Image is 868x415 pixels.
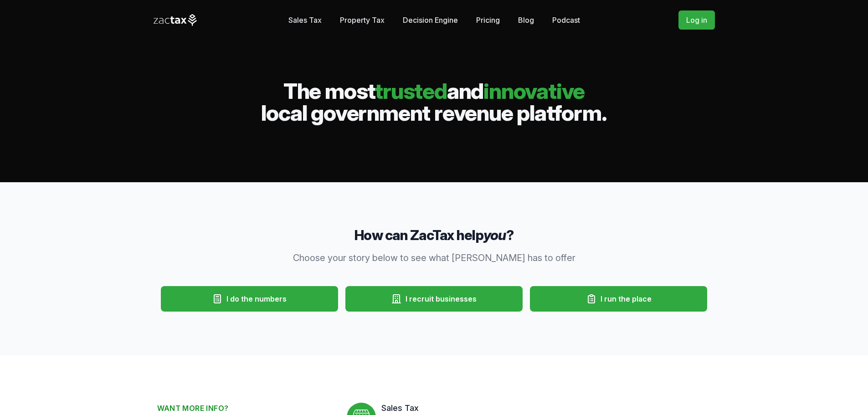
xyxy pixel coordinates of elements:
[403,11,458,29] a: Decision Engine
[483,77,585,104] span: innovative
[552,11,580,29] a: Podcast
[406,293,477,304] span: I recruit businesses
[288,11,322,29] a: Sales Tax
[601,293,652,304] span: I run the place
[381,403,711,414] dt: Sales Tax
[157,226,711,244] h3: How can ZacTax help ?
[476,11,500,29] a: Pricing
[483,227,506,243] em: you
[259,251,609,264] p: Choose your story below to see what [PERSON_NAME] has to offer
[157,403,332,414] h2: Want more info?
[345,286,523,312] button: I recruit businesses
[161,286,338,312] button: I do the numbers
[375,77,447,104] span: trusted
[340,11,385,29] a: Property Tax
[154,80,715,124] h2: The most and local government revenue platform.
[226,293,287,304] span: I do the numbers
[530,286,707,312] button: I run the place
[518,11,534,29] a: Blog
[678,10,715,30] a: Log in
